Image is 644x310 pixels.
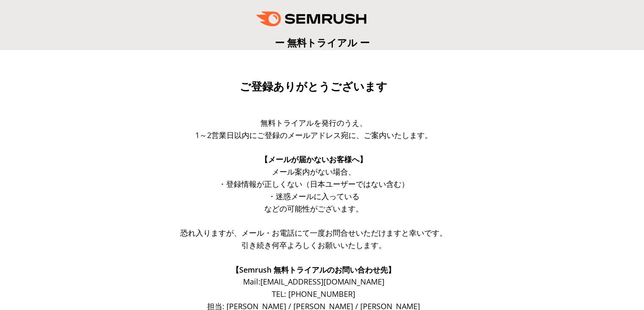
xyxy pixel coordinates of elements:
span: 無料トライアルを発行のうえ、 [260,118,367,128]
span: 引き続き何卒よろしくお願いいたします。 [241,240,386,250]
span: Mail: [EMAIL_ADDRESS][DOMAIN_NAME] [243,276,384,287]
span: メール案内がない場合、 [272,166,356,177]
span: 【Semrush 無料トライアルのお問い合わせ先】 [232,265,395,275]
span: などの可能性がございます。 [264,203,363,214]
span: ご登録ありがとうございます [240,80,387,93]
span: 1～2営業日以内にご登録のメールアドレス宛に、ご案内いたします。 [195,130,432,140]
span: ー 無料トライアル ー [275,36,370,49]
span: 【メールが届かないお客様へ】 [260,154,367,164]
span: ・迷惑メールに入っている [268,191,359,201]
span: TEL: [PHONE_NUMBER] [272,289,355,299]
span: 恐れ入りますが、メール・お電話にて一度お問合せいただけますと幸いです。 [180,228,447,238]
span: ・登録情報が正しくない（日本ユーザーではない含む） [218,179,409,189]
